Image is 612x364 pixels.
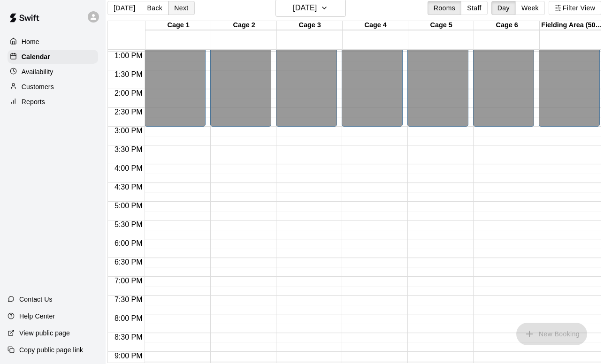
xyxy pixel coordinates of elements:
a: Calendar [8,50,98,64]
button: Back [141,1,168,15]
span: 2:00 PM [112,89,145,97]
button: Staff [461,1,488,15]
div: Cage 5 [408,21,474,30]
span: You don't have the permission to add bookings [516,329,587,337]
span: 9:00 PM [112,352,145,360]
span: 5:30 PM [112,220,145,228]
span: 6:00 PM [112,239,145,247]
button: Next [168,1,194,15]
div: Cage 2 [211,21,277,30]
span: 5:00 PM [112,202,145,210]
p: Customers [22,82,54,91]
button: [DATE] [107,1,141,15]
span: 1:30 PM [112,70,145,78]
div: Cage 6 [474,21,540,30]
button: Week [515,1,545,15]
span: 2:30 PM [112,108,145,116]
span: 4:30 PM [112,183,145,191]
p: Reports [22,97,45,106]
div: Cage 4 [343,21,408,30]
button: Day [491,1,516,15]
span: 4:00 PM [112,164,145,172]
p: Calendar [22,52,50,61]
div: Fielding Area (50x28 feet) [540,21,605,30]
a: Customers [8,80,98,94]
span: 6:30 PM [112,258,145,266]
button: Filter View [549,1,601,15]
span: 7:30 PM [112,296,145,303]
p: Availability [22,67,54,76]
span: 8:00 PM [112,314,145,322]
button: Rooms [428,1,461,15]
div: Cage 3 [277,21,343,30]
p: Home [22,37,39,46]
h6: [DATE] [293,1,317,15]
a: Availability [8,65,98,79]
span: 1:00 PM [112,52,145,60]
div: Cage 1 [145,21,211,30]
p: Contact Us [19,295,53,304]
a: Home [8,35,98,49]
p: Help Center [19,311,55,321]
span: 3:30 PM [112,145,145,153]
span: 8:30 PM [112,333,145,341]
a: Reports [8,95,98,109]
p: Copy public page link [19,345,83,355]
span: 3:00 PM [112,127,145,135]
span: 7:00 PM [112,277,145,285]
p: View public page [19,328,70,338]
